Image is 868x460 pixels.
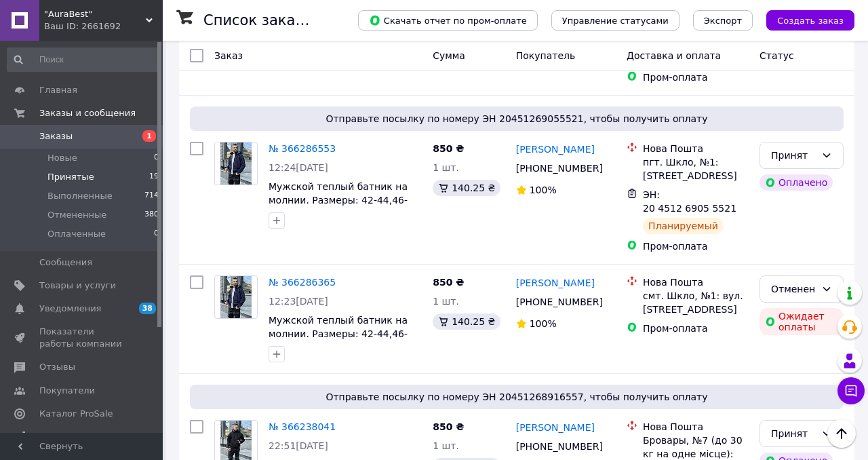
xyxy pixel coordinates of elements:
span: Доставка и оплата [627,50,721,61]
span: Выполненные [47,190,113,202]
button: Чат с покупателем [837,377,865,404]
span: 100% [530,318,557,329]
div: Нова Пошта [643,142,749,155]
div: Ожидает оплаты [759,308,844,335]
span: Аналитика [39,431,90,443]
a: [PERSON_NAME] [516,142,595,156]
a: Создать заказ [753,14,854,25]
div: Ваш ID: 2661692 [44,20,163,33]
a: [PERSON_NAME] [516,421,595,434]
div: пгт. Шкло, №1: [STREET_ADDRESS] [643,155,749,183]
span: 850 ₴ [433,277,464,288]
button: Управление статусами [551,10,679,31]
span: Оплаченные [47,228,106,240]
span: 100% [530,185,557,195]
span: 0 [154,228,159,240]
span: 1 [142,130,156,142]
span: 714 [144,190,159,202]
span: [PHONE_NUMBER] [516,163,603,174]
span: 12:23[DATE] [269,296,328,307]
div: 140.25 ₴ [433,313,500,330]
button: Скачать отчет по пром-оплате [358,10,538,31]
span: Сумма [433,50,465,61]
button: Создать заказ [766,10,854,31]
img: Фото товару [220,276,252,318]
span: 19 [149,171,159,183]
a: Мужской теплый батник на молнии. Размеры: 42-44,46-48, 50-52, 54-56; [PERSON_NAME], 50/52 [269,181,408,233]
span: Отправьте посылку по номеру ЭН 20451268916557, чтобы получить оплату [195,390,838,404]
span: Покупатели [39,385,95,397]
span: Заказы и сообщения [39,107,136,119]
span: Создать заказ [777,16,844,26]
div: Принят [771,426,816,441]
span: 850 ₴ [433,143,464,154]
span: 1 шт. [433,162,459,173]
span: Экспорт [704,16,742,26]
span: Статус [759,50,794,61]
div: Оплачено [759,174,833,191]
span: Отзывы [39,361,75,373]
div: Пром-оплата [643,71,749,84]
span: "AuraBest" [44,8,146,20]
span: Заказы [39,130,73,142]
div: Планируемый [643,218,724,234]
a: Мужской теплый батник на молнии. Размеры: 42-44,46-48, 50-52, 54-56; [PERSON_NAME], 50/52 [269,315,408,366]
span: Покупатель [516,50,576,61]
span: Сообщения [39,256,92,269]
span: Отмененные [47,209,106,221]
div: 140.25 ₴ [433,180,500,196]
span: Управление статусами [562,16,669,26]
img: Фото товару [220,142,252,185]
span: ЭН: 20 4512 6905 5521 [643,189,736,214]
div: Пром-оплата [643,239,749,253]
span: [PHONE_NUMBER] [516,441,603,452]
span: Товары и услуги [39,280,116,292]
div: Пром-оплата [643,322,749,335]
span: 38 [139,303,156,314]
div: смт. Шкло, №1: вул. [STREET_ADDRESS] [643,289,749,316]
span: Отправьте посылку по номеру ЭН 20451269055521, чтобы получить оплату [195,112,838,126]
div: Отменен [771,282,816,296]
span: Показатели работы компании [39,326,125,350]
a: № 366238041 [269,421,336,432]
span: 22:51[DATE] [269,440,328,451]
a: № 366286553 [269,143,336,154]
span: 0 [154,152,159,164]
span: Заказ [214,50,243,61]
h1: Список заказов [203,12,320,28]
span: Главная [39,84,77,96]
span: Новые [47,152,77,164]
a: Фото товару [214,142,258,185]
span: Принятые [47,171,94,183]
span: 1 шт. [433,296,459,307]
button: Наверх [827,419,856,448]
a: [PERSON_NAME] [516,276,595,290]
span: 850 ₴ [433,421,464,432]
span: Уведомления [39,303,101,315]
span: Каталог ProSale [39,408,113,420]
span: 380 [144,209,159,221]
span: 1 шт. [433,440,459,451]
div: Нова Пошта [643,420,749,434]
span: 12:24[DATE] [269,162,328,173]
input: Поиск [7,47,160,72]
span: Скачать отчет по пром-оплате [369,14,527,26]
span: [PHONE_NUMBER] [516,296,603,307]
a: № 366286365 [269,277,336,288]
div: Принят [771,148,816,163]
button: Экспорт [693,10,753,31]
a: Фото товару [214,275,258,319]
div: Нова Пошта [643,275,749,289]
